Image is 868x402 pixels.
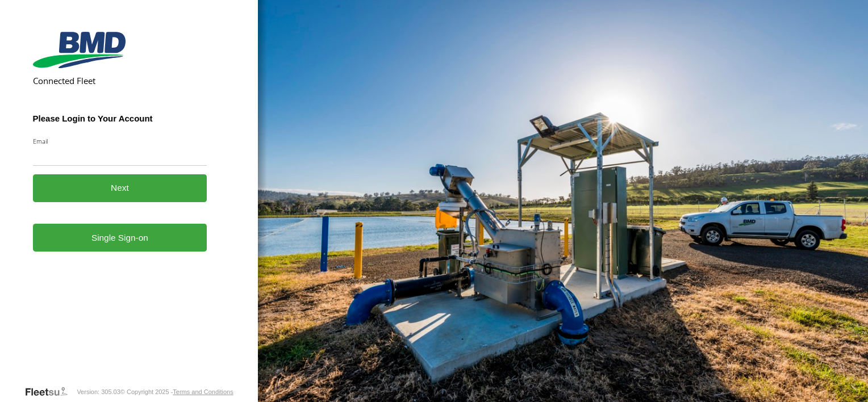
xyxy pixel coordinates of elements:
[120,388,233,395] div: © Copyright 2025 -
[33,174,207,202] button: Next
[33,75,207,86] h2: Connected Fleet
[173,388,233,395] a: Terms and Conditions
[33,32,126,68] img: BMD
[77,388,120,395] div: Version: 305.03
[33,224,207,252] a: Single Sign-on
[24,386,77,397] a: Visit our Website
[33,114,207,123] h3: Please Login to Your Account
[33,137,207,145] label: Email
